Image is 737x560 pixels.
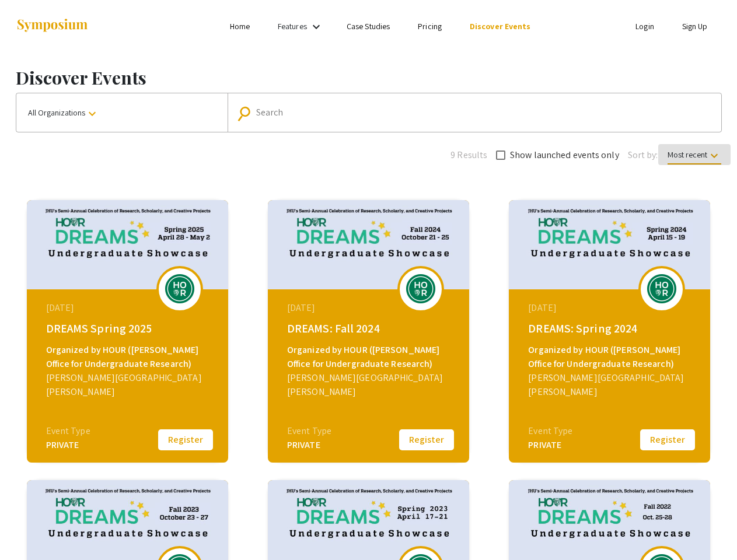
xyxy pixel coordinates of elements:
a: Features [278,21,307,32]
mat-icon: Expand Features list [309,20,323,34]
div: Event Type [46,424,90,438]
a: Case Studies [347,21,390,32]
div: [DATE] [46,301,212,315]
mat-icon: keyboard_arrow_down [85,107,99,121]
button: All Organizations [16,93,228,132]
button: Register [156,428,215,452]
div: PRIVATE [528,438,572,452]
div: PRIVATE [46,438,90,452]
a: Sign Up [682,21,708,32]
img: dreams-spring-2025_eventLogo_7b54a7_.png [162,274,197,303]
div: Organized by HOUR ([PERSON_NAME] Office for Undergraduate Research) [46,343,212,371]
div: Event Type [287,424,331,438]
h1: Discover Events [16,67,722,88]
a: Pricing [418,21,442,32]
a: Login [635,21,654,32]
button: Most recent [658,144,731,165]
img: dreams-spring-2024_eventCoverPhoto_ffb700__thumb.jpg [509,200,710,289]
div: [PERSON_NAME][GEOGRAPHIC_DATA][PERSON_NAME] [46,371,212,399]
div: DREAMS Spring 2025 [46,320,212,337]
div: PRIVATE [287,438,331,452]
img: dreams-fall-2024_eventCoverPhoto_0caa39__thumb.jpg [268,200,469,289]
div: DREAMS: Spring 2024 [528,320,694,337]
div: Organized by HOUR ([PERSON_NAME] Office for Undergraduate Research) [287,343,453,371]
a: Discover Events [470,21,531,32]
img: dreams-spring-2024_eventLogo_346f6f_.png [644,274,679,303]
div: Event Type [528,424,572,438]
div: Organized by HOUR ([PERSON_NAME] Office for Undergraduate Research) [528,343,694,371]
button: Register [397,428,456,452]
span: 9 Results [450,148,487,162]
div: [DATE] [287,301,453,315]
mat-icon: keyboard_arrow_down [707,149,721,163]
span: Sort by: [628,148,658,162]
div: [PERSON_NAME][GEOGRAPHIC_DATA][PERSON_NAME] [287,371,453,399]
div: [PERSON_NAME][GEOGRAPHIC_DATA][PERSON_NAME] [528,371,694,399]
img: dreams-fall-2024_eventLogo_ff6658_.png [403,274,438,303]
img: dreams-spring-2025_eventCoverPhoto_df4d26__thumb.jpg [27,200,228,289]
div: DREAMS: Fall 2024 [287,320,453,337]
iframe: Chat [9,508,50,551]
span: All Organizations [28,107,99,118]
span: Show launched events only [510,148,619,162]
a: Home [230,21,250,32]
img: Symposium by ForagerOne [16,18,89,34]
div: [DATE] [528,301,694,315]
mat-icon: Search [239,103,256,124]
span: Most recent [668,149,721,164]
button: Register [638,428,697,452]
